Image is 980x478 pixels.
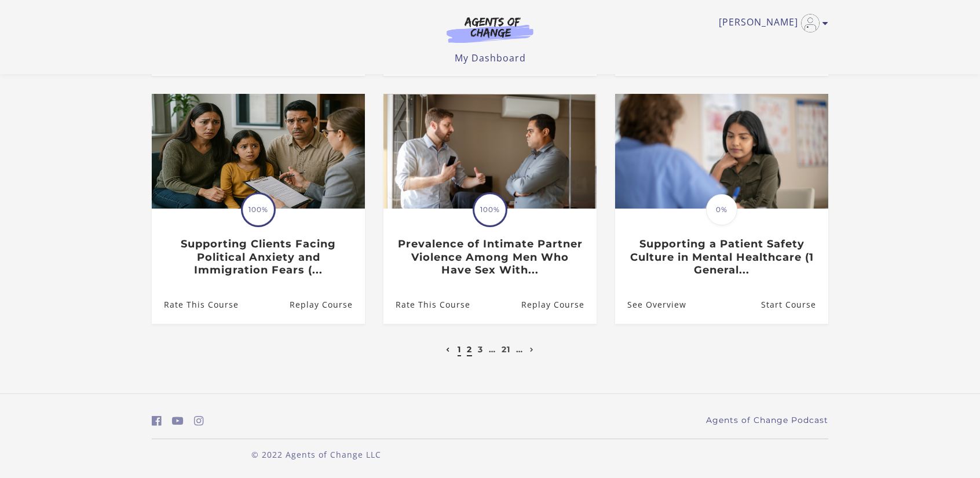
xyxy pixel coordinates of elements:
h3: Prevalence of Intimate Partner Violence Among Men Who Have Sex With... [396,238,584,277]
a: https://www.instagram.com/agentsofchangeprep/ (Open in a new window) [194,413,204,429]
span: 100% [474,194,506,225]
a: https://www.facebook.com/groups/aswbtestprep (Open in a new window) [152,413,162,429]
a: Supporting Clients Facing Political Anxiety and Immigration Fears (...: Rate This Course [152,286,239,324]
a: 21 [502,344,510,355]
a: Supporting a Patient Safety Culture in Mental Healthcare (1 General...: Resume Course [761,286,828,324]
i: https://www.instagram.com/agentsofchangeprep/ (Open in a new window) [194,415,204,426]
a: Prevalence of Intimate Partner Violence Among Men Who Have Sex With...: Rate This Course [383,286,470,324]
a: … [489,344,496,355]
a: 2 [467,344,472,355]
a: … [516,344,523,355]
a: Mental Health Support for Veterans (1 General CE Credit): Resume Course [753,38,828,75]
a: Supporting and Affirming LGBTQI+ Youth (3 General CE Credit) - Read...: Rate This Course [383,38,470,75]
a: Supporting and Affirming LGBTQI+ Youth (3 General CE Credit) - Read...: Resume Course [521,38,597,75]
span: 100% [243,194,274,225]
a: Next page [527,344,537,355]
a: Toggle menu [719,14,822,32]
a: Mental Health Support for Veterans (1 General CE Credit): Rate This Course [615,38,702,75]
a: My Dashboard [455,52,526,64]
i: https://www.youtube.com/c/AgentsofChangeTestPrepbyMeaganMitchell (Open in a new window) [172,415,184,426]
a: https://www.youtube.com/c/AgentsofChangeTestPrepbyMeaganMitchell (Open in a new window) [172,413,184,429]
a: 1 [458,344,461,355]
h3: Supporting a Patient Safety Culture in Mental Healthcare (1 General... [627,238,816,277]
span: 0% [706,194,737,225]
img: Agents of Change Logo [434,16,546,43]
a: 3 [478,344,483,355]
i: https://www.facebook.com/groups/aswbtestprep (Open in a new window) [152,415,162,426]
a: Supporting a Patient Safety Culture in Mental Healthcare (1 General...: See Overview [615,286,686,324]
p: © 2022 Agents of Change LLC [152,448,481,461]
a: Native American Mental Health (1 Cultural Competency CE Credit): Resume Course [290,38,365,75]
h3: Supporting Clients Facing Political Anxiety and Immigration Fears (... [164,238,352,277]
a: Native American Mental Health (1 Cultural Competency CE Credit): Rate This Course [152,38,239,75]
a: Supporting Clients Facing Political Anxiety and Immigration Fears (...: Resume Course [290,286,365,324]
a: Agents of Change Podcast [706,414,828,426]
a: Prevalence of Intimate Partner Violence Among Men Who Have Sex With...: Resume Course [521,286,597,324]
